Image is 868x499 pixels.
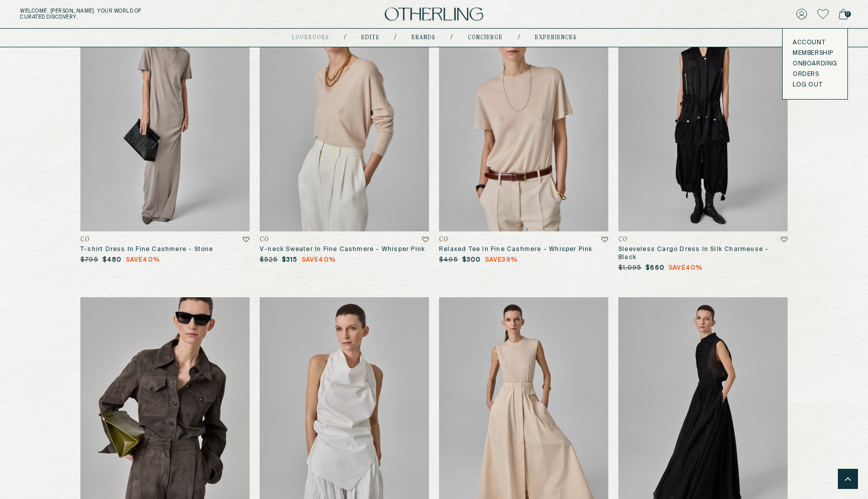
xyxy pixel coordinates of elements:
[260,245,429,254] h3: V-neck Sweater In Fine Cashmere - Whisper Pink
[302,256,336,264] span: Save 40 %
[793,39,837,47] a: Account
[468,35,503,40] a: concierge
[80,256,98,264] p: $795
[260,236,269,243] h4: CO
[80,236,89,243] h4: CO
[793,70,837,78] a: Orders
[618,236,627,243] h4: CO
[518,34,520,42] div: /
[385,8,483,21] img: logo
[439,3,608,231] img: Relaxed Tee in Fine Cashmere - Whisper Pink
[618,3,788,231] img: Sleeveless Cargo Dress in Silk Charmeuse - Black
[20,8,268,20] h5: Welcome, [PERSON_NAME] . Your world of curated discovery.
[80,245,250,254] h3: T-shirt Dress In Fine Cashmere - Stone
[80,3,250,264] a: T-Shirt Dress in Fine Cashmere - StoneCOT-shirt Dress In Fine Cashmere - Stone$795$480Save40%
[669,264,702,272] span: Save 40 %
[260,3,429,264] a: V-Neck Sweater in Fine Cashmere - Whisper PinkCOV-neck Sweater In Fine Cashmere - Whisper Pink$52...
[260,3,429,231] img: V-Neck Sweater in Fine Cashmere - Whisper Pink
[839,7,848,21] a: 0
[793,81,822,89] button: LOG OUT
[126,256,160,264] span: Save 40 %
[618,245,788,262] h3: Sleeveless Cargo Dress In Silk Charmeuse - Black
[645,264,702,272] p: $660
[344,34,346,42] div: /
[618,264,641,272] p: $1,095
[451,34,453,42] div: /
[793,60,837,68] a: Onboarding
[102,256,160,264] p: $480
[439,256,458,264] p: $495
[793,49,837,57] a: Membership
[462,256,517,264] p: $300
[282,256,336,264] p: $315
[485,256,517,264] span: Save 39 %
[260,256,278,264] p: $525
[80,3,250,231] img: T-Shirt Dress in Fine Cashmere - Stone
[535,35,577,40] a: experiences
[361,35,379,40] a: Edits
[439,245,608,254] h3: Relaxed Tee In Fine Cashmere - Whisper Pink
[439,236,448,243] h4: CO
[845,11,851,17] span: 0
[292,35,329,40] a: lookbooks
[439,3,608,264] a: Relaxed Tee in Fine Cashmere - Whisper PinkCORelaxed Tee In Fine Cashmere - Whisper Pink$495$300S...
[394,34,396,42] div: /
[618,3,788,272] a: Sleeveless Cargo Dress in Silk Charmeuse - BlackCOSleeveless Cargo Dress In Silk Charmeuse - Blac...
[411,35,436,40] a: Brands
